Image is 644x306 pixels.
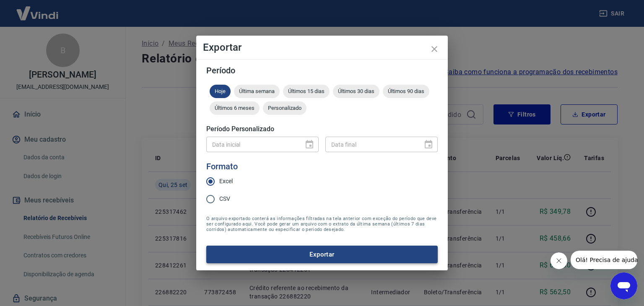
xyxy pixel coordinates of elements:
span: Últimos 90 dias [383,88,429,94]
span: Últimos 6 meses [210,105,260,111]
span: Olá! Precisa de ajuda? [5,6,70,13]
span: O arquivo exportado conterá as informações filtradas na tela anterior com exceção do período que ... [206,216,438,232]
h5: Período Personalizado [206,125,438,133]
div: Personalizado [263,101,306,115]
span: CSV [219,194,230,203]
h4: Exportar [203,42,441,52]
h5: Período [206,66,438,75]
button: close [424,39,444,59]
iframe: Fechar mensagem [551,252,567,269]
input: DD/MM/YYYY [325,137,417,152]
span: Hoje [210,88,231,94]
iframe: Botão para abrir a janela de mensagens [610,272,637,299]
legend: Formato [206,161,238,173]
span: Últimos 15 dias [283,88,330,94]
div: Hoje [210,85,231,98]
span: Últimos 30 dias [333,88,379,94]
input: DD/MM/YYYY [206,137,298,152]
button: Exportar [206,246,438,263]
div: Últimos 90 dias [383,85,429,98]
div: Últimos 15 dias [283,85,330,98]
div: Última semana [234,85,280,98]
iframe: Mensagem da empresa [571,251,637,269]
span: Personalizado [263,105,306,111]
div: Últimos 30 dias [333,85,379,98]
span: Última semana [234,88,280,94]
span: Excel [219,177,233,186]
div: Últimos 6 meses [210,101,260,115]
